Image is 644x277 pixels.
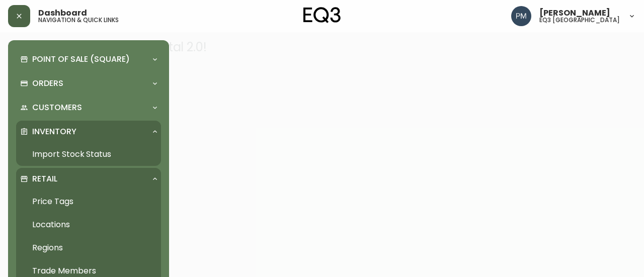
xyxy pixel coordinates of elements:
div: Point of Sale (Square) [16,48,161,70]
img: logo [303,7,341,23]
p: Retail [32,173,57,184]
span: Dashboard [38,9,87,17]
div: Orders [16,72,161,95]
p: Customers [32,102,82,113]
a: Locations [16,213,161,236]
p: Point of Sale (Square) [32,54,130,65]
a: Regions [16,236,161,259]
div: Customers [16,97,161,119]
span: [PERSON_NAME] [539,9,610,17]
h5: eq3 [GEOGRAPHIC_DATA] [539,17,620,23]
p: Orders [32,78,63,89]
img: 0a7c5790205149dfd4c0ba0a3a48f705 [511,6,531,26]
h5: navigation & quick links [38,17,119,23]
a: Price Tags [16,190,161,213]
div: Retail [16,168,161,190]
a: Import Stock Status [16,143,161,166]
p: Inventory [32,126,76,137]
div: Inventory [16,121,161,143]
